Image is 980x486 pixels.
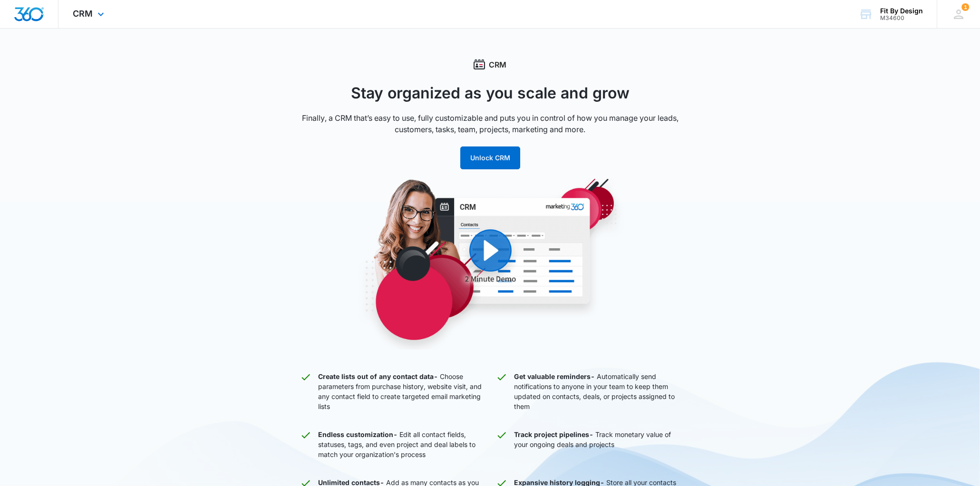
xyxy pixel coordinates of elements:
[318,371,485,411] p: Choose parameters from purchase history, website visit, and any contact field to create targeted ...
[73,9,93,19] span: CRM
[961,3,969,11] span: 1
[318,372,438,380] strong: Create lists out of any contact data -
[300,82,680,105] h1: Stay organized as you scale and grow
[514,371,680,411] p: Automatically send notifications to anyone in your team to keep them updated on contacts, deals, ...
[300,59,680,70] div: CRM
[460,146,520,169] button: Unlock CRM
[460,154,520,162] a: Unlock CRM
[318,429,485,459] p: Edit all contact fields, statuses, tags, and even project and deal labels to match your organizat...
[514,429,680,459] p: Track monetary value of your ongoing deals and projects
[514,430,593,438] strong: Track project pipelines -
[514,372,595,380] strong: Get valuable reminders -
[310,176,671,350] img: CRM
[300,112,680,135] p: Finally, a CRM that’s easy to use, fully customizable and puts you in control of how you manage y...
[880,15,923,21] div: account id
[880,7,923,15] div: account name
[318,430,398,438] strong: Endless customization -
[961,3,969,11] div: notifications count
